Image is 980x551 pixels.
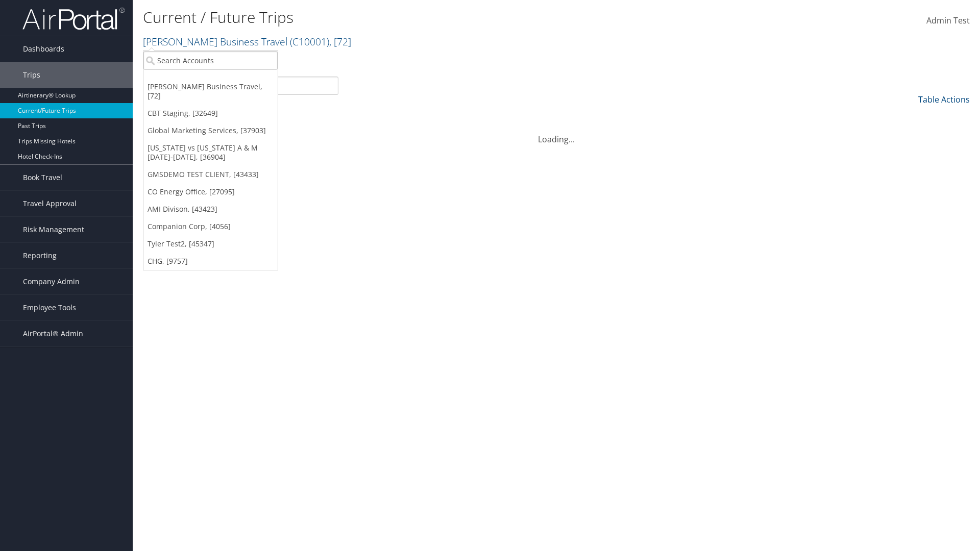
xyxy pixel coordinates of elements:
[23,165,62,190] span: Book Travel
[23,217,84,242] span: Risk Management
[23,62,40,88] span: Trips
[143,78,278,105] a: [PERSON_NAME] Business Travel, [72]
[143,121,970,145] div: Loading...
[143,105,278,122] a: CBT Staging, [32649]
[290,35,329,48] span: ( C10001 )
[143,218,278,235] a: Companion Corp, [4056]
[143,201,278,218] a: AMI Divison, [43423]
[22,7,125,31] img: airportal-logo.png
[143,122,278,139] a: Global Marketing Services, [37903]
[918,94,970,105] a: Table Actions
[23,243,57,268] span: Reporting
[143,235,278,253] a: Tyler Test2, [45347]
[143,35,351,48] a: [PERSON_NAME] Business Travel
[23,36,64,62] span: Dashboards
[143,183,278,201] a: CO Energy Office, [27095]
[23,321,83,346] span: AirPortal® Admin
[143,166,278,183] a: GMSDEMO TEST CLIENT, [43433]
[143,253,278,270] a: CHG, [9757]
[23,269,80,294] span: Company Admin
[143,54,694,67] p: Filter:
[143,7,694,28] h1: Current / Future Trips
[23,295,76,320] span: Employee Tools
[926,5,970,37] a: Admin Test
[329,35,351,48] span: , [ 72 ]
[143,51,278,70] input: Search Accounts
[143,139,278,166] a: [US_STATE] vs [US_STATE] A & M [DATE]-[DATE], [36904]
[23,191,77,216] span: Travel Approval
[926,15,970,26] span: Admin Test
